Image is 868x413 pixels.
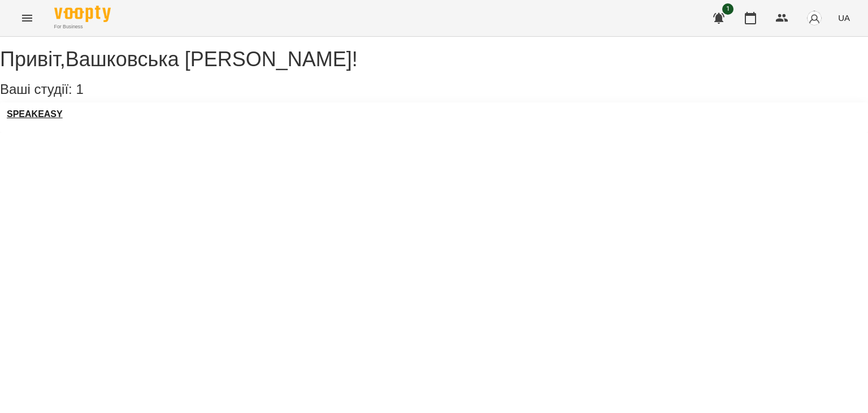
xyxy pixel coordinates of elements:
[54,23,111,31] span: For Business
[834,7,854,28] button: UA
[14,5,41,32] button: Menu
[806,10,822,26] img: avatar_s.png
[722,3,734,15] span: 1
[838,12,850,24] span: UA
[54,6,111,22] img: Voopty Logo
[7,109,63,119] a: SPEAKEASY
[76,81,83,97] span: 1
